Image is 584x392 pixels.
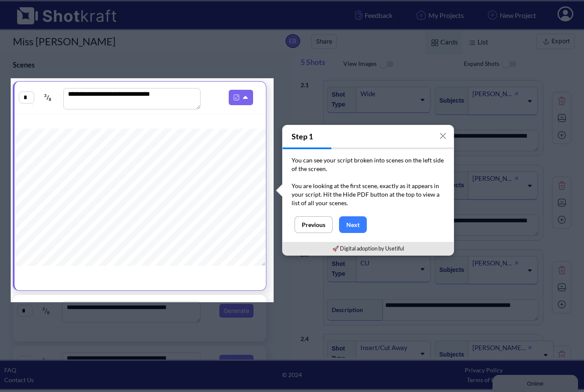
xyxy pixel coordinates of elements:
span: 3 [44,93,47,98]
h4: Step 1 [283,125,454,147]
img: Pdf Icon [231,92,242,103]
span: / [35,91,61,104]
div: Online [6,7,79,14]
button: Previous [295,216,333,233]
p: You are looking at the first scene, exactly as it appears in your script. Hit the Hide PDF button... [292,182,445,207]
span: 8 [49,97,51,102]
a: 🚀 Digital adoption by Usetiful [332,245,404,252]
p: You can see your script broken into scenes on the left side of the screen. [292,156,445,182]
button: Next [339,216,367,233]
